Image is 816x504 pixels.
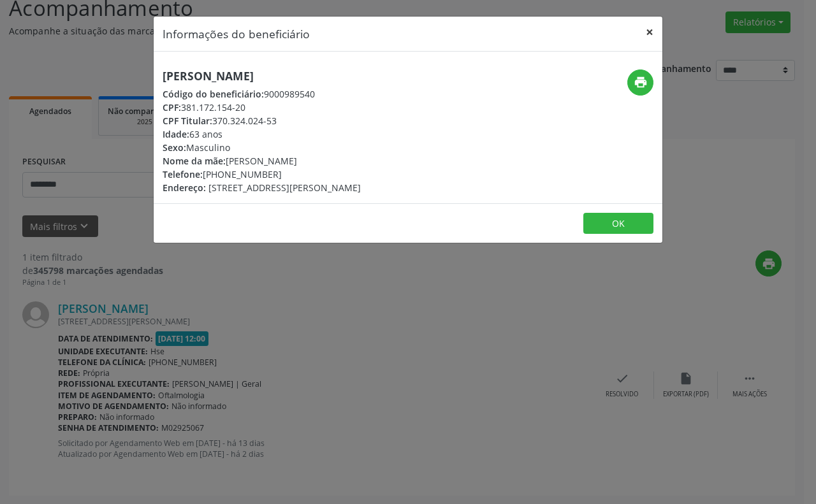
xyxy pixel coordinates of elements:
div: 381.172.154-20 [163,101,361,114]
div: Masculino [163,141,361,154]
h5: Informações do beneficiário [163,25,310,42]
div: [PERSON_NAME] [163,154,361,168]
span: [STREET_ADDRESS][PERSON_NAME] [208,182,361,194]
button: OK [583,213,653,234]
h5: [PERSON_NAME] [163,69,361,83]
div: [PHONE_NUMBER] [163,168,361,181]
button: print [627,69,653,96]
div: 9000989540 [163,87,361,101]
button: Close [637,17,662,48]
span: CPF: [163,101,181,113]
span: Código do beneficiário: [163,88,264,100]
div: 63 anos [163,127,361,141]
span: Telefone: [163,168,203,180]
span: Endereço: [163,182,206,194]
span: Nome da mãe: [163,155,226,167]
div: 370.324.024-53 [163,114,361,127]
span: Sexo: [163,141,186,154]
i: print [634,75,648,89]
span: Idade: [163,128,189,140]
span: CPF Titular: [163,115,212,127]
